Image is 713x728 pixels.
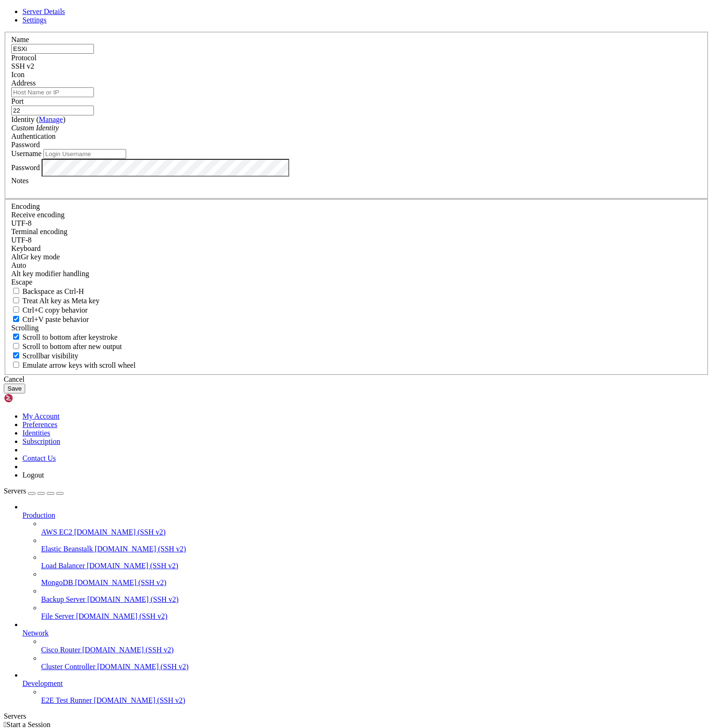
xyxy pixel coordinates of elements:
span: Emulate arrow keys with scroll wheel [22,361,135,369]
input: Treat Alt key as Meta key [13,297,19,303]
span: AWS EC2 [41,528,72,536]
span: Backspace as Ctrl-H [22,287,84,295]
a: Servers [4,487,64,495]
span: MongoDB [41,578,73,586]
label: Password [11,163,40,171]
span: ( ) [36,115,65,123]
label: Username [11,150,42,157]
li: Load Balancer [DOMAIN_NAME] (SSH v2) [41,553,709,570]
a: Preferences [22,421,57,428]
a: Manage [39,115,63,123]
div: Auto [11,261,702,270]
a: Production [22,511,709,520]
div: Servers [4,712,709,721]
span: Backup Server [41,595,86,603]
span: [DOMAIN_NAME] (SSH v2) [87,595,179,603]
span: [DOMAIN_NAME] (SSH v2) [75,578,166,586]
a: Server Details [22,7,65,15]
button: Save [4,384,25,393]
span: Scroll to bottom after new output [22,343,122,350]
span: Password [11,141,40,149]
label: Scrolling [11,324,39,332]
li: E2E Test Runner [DOMAIN_NAME] (SSH v2) [41,688,709,705]
label: Controls how the Alt key is handled. Escape: Send an ESC prefix. 8-Bit: Add 128 to the typed char... [11,270,89,278]
li: Network [22,621,709,671]
label: Authentication [11,132,56,140]
a: E2E Test Runner [DOMAIN_NAME] (SSH v2) [41,696,709,705]
a: My Account [22,412,60,420]
div: Cancel [4,375,709,384]
div: SSH v2 [11,62,702,71]
label: Ctrl-C copies if true, send ^C to host if false. Ctrl-Shift-C sends ^C to host if true, copies if... [11,306,88,314]
a: Elastic Beanstalk [DOMAIN_NAME] (SSH v2) [41,545,709,553]
label: When using the alternative screen buffer, and DECCKM (Application Cursor Keys) is active, mouse w... [11,361,135,369]
input: Login Username [43,149,126,159]
a: Cisco Router [DOMAIN_NAME] (SSH v2) [41,646,709,654]
li: Development [22,671,709,705]
input: Ctrl+C copy behavior [13,307,19,313]
div: Password [11,141,702,149]
span: UTF-8 [11,219,32,227]
a: MongoDB [DOMAIN_NAME] (SSH v2) [41,578,709,587]
span: SSH v2 [11,62,34,70]
a: Cluster Controller [DOMAIN_NAME] (SSH v2) [41,663,709,671]
span: Elastic Beanstalk [41,545,93,553]
span: [DOMAIN_NAME] (SSH v2) [76,612,168,620]
span: Treat Alt key as Meta key [22,297,100,305]
label: Keyboard [11,244,41,252]
li: File Server [DOMAIN_NAME] (SSH v2) [41,604,709,621]
a: Development [22,679,709,688]
li: Cluster Controller [DOMAIN_NAME] (SSH v2) [41,654,709,671]
input: Emulate arrow keys with scroll wheel [13,362,19,368]
input: Server Name [11,44,94,54]
label: Name [11,36,29,43]
div: Custom Identity [11,124,702,132]
label: Scroll to bottom after new output. [11,343,122,350]
li: MongoDB [DOMAIN_NAME] (SSH v2) [41,570,709,587]
label: Whether the Alt key acts as a Meta key or as a distinct Alt key. [11,297,100,305]
span: File Server [41,612,74,620]
span: [DOMAIN_NAME] (SSH v2) [87,562,178,570]
input: Scroll to bottom after new output [13,343,19,349]
a: AWS EC2 [DOMAIN_NAME] (SSH v2) [41,528,709,536]
label: Notes [11,177,29,185]
span: Cluster Controller [41,663,95,671]
li: Elastic Beanstalk [DOMAIN_NAME] (SSH v2) [41,536,709,553]
span: [DOMAIN_NAME] (SSH v2) [95,545,186,553]
a: File Server [DOMAIN_NAME] (SSH v2) [41,612,709,621]
span: Auto [11,261,26,269]
span: [DOMAIN_NAME] (SSH v2) [74,528,166,536]
span: Load Balancer [41,562,85,570]
input: Scrollbar visibility [13,352,19,358]
span: Scroll to bottom after keystroke [22,333,118,341]
a: Network [22,629,709,637]
li: Cisco Router [DOMAIN_NAME] (SSH v2) [41,637,709,654]
input: Port Number [11,106,94,115]
a: Backup Server [DOMAIN_NAME] (SSH v2) [41,595,709,604]
span: [DOMAIN_NAME] (SSH v2) [94,696,185,704]
span: Production [22,511,55,519]
label: The default terminal encoding. ISO-2022 enables character map translations (like graphics maps). ... [11,228,67,236]
li: Production [22,503,709,621]
input: Host Name or IP [11,87,94,97]
a: Contact Us [22,454,56,462]
span: Scrollbar visibility [22,352,78,360]
a: Identities [22,429,50,437]
label: Protocol [11,54,36,62]
span: [DOMAIN_NAME] (SSH v2) [97,663,189,671]
div: Escape [11,278,702,286]
span: UTF-8 [11,236,32,244]
span: Development [22,679,63,687]
a: Logout [22,471,44,479]
div: UTF-8 [11,236,702,244]
span: Network [22,629,49,637]
span: Ctrl+V paste behavior [22,315,89,323]
span: E2E Test Runner [41,696,92,704]
label: If true, the backspace should send BS ('\x08', aka ^H). Otherwise the backspace key should send '... [11,287,84,295]
label: Icon [11,71,24,79]
span: Servers [4,487,26,495]
span: Ctrl+C copy behavior [22,306,88,314]
input: Backspace as Ctrl-H [13,288,19,294]
a: Settings [22,16,47,24]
